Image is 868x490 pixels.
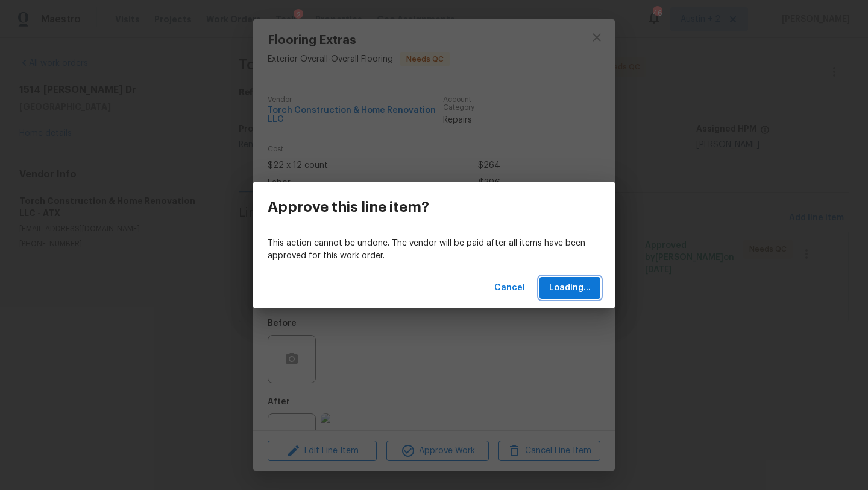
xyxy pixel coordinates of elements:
[268,199,429,215] h3: Approve this line item?
[268,237,600,262] p: This action cannot be undone. The vendor will be paid after all items have been approved for this...
[549,281,591,296] span: Loading...
[489,277,530,299] button: Cancel
[539,277,600,299] button: Loading...
[494,281,525,296] span: Cancel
